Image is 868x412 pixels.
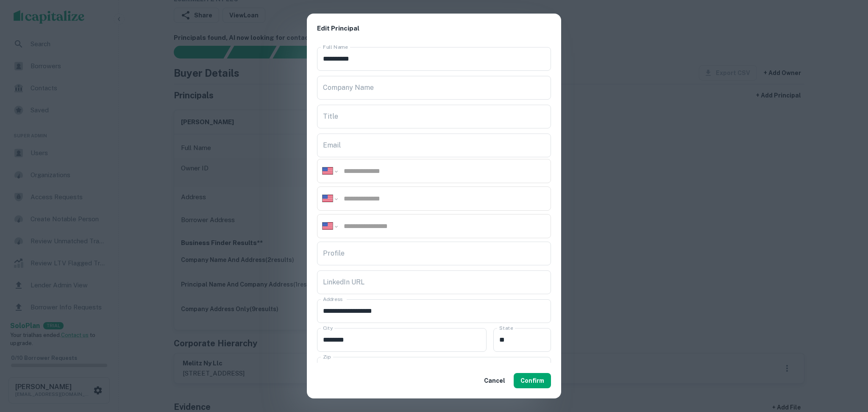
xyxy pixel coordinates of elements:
h2: Edit Principal [307,14,561,44]
label: Zip [323,353,331,360]
label: Address [323,295,342,303]
label: Full Name [323,43,348,50]
label: State [499,324,513,331]
button: Confirm [514,373,551,388]
iframe: Chat Widget [826,344,868,385]
button: Cancel [481,373,509,388]
label: City [323,324,333,331]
